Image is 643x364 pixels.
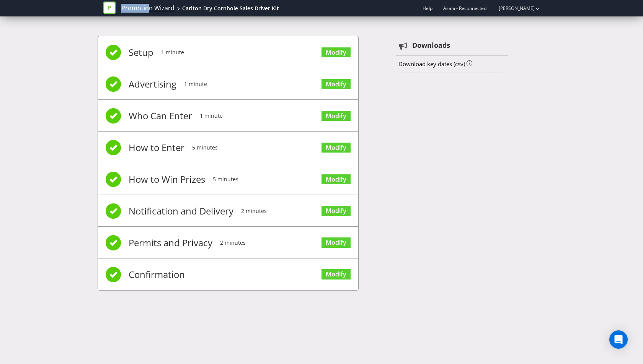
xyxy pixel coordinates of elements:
a: Modify [321,174,351,185]
a: Modify [321,111,351,121]
a: Modify [321,143,351,153]
a: Modify [321,47,351,58]
span: 2 minutes [220,227,246,258]
span: Asahi - Reconnected [443,5,486,11]
span: Confirmation [129,259,185,290]
a: Download key dates (csv) [398,60,465,68]
span: Permits and Privacy [129,227,212,258]
tspan:  [399,42,408,50]
a: [PERSON_NAME] [491,5,535,11]
span: 2 minutes [241,196,267,226]
a: Modify [321,206,351,216]
span: How to Win Prizes [129,164,205,195]
strong: Downloads [412,41,450,50]
a: Modify [321,79,351,89]
span: Who Can Enter [129,101,192,131]
span: Notification and Delivery [129,196,233,226]
span: Setup [129,37,153,68]
span: 1 minute [184,69,207,99]
span: 1 minute [200,101,223,131]
div: Open Intercom Messenger [609,330,628,349]
span: 5 minutes [213,164,238,195]
span: 5 minutes [192,132,218,163]
a: Modify [321,269,351,279]
a: Help [423,5,432,11]
a: Modify [321,237,351,248]
span: 1 minute [161,37,184,68]
span: How to Enter [129,132,184,163]
div: Carlton Dry Cornhole Sales Driver Kit [182,5,279,12]
span: Advertising [129,69,176,99]
a: Promotion Wizard [121,4,175,13]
